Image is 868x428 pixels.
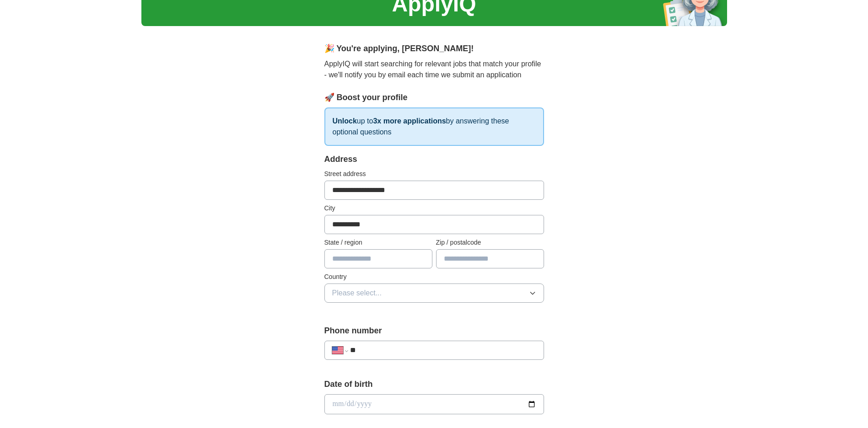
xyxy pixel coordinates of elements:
[324,272,544,282] label: Country
[324,43,544,55] div: 🎉 You're applying , [PERSON_NAME] !
[324,378,544,391] label: Date of birth
[333,117,357,125] strong: Unlock
[332,288,382,299] span: Please select...
[324,284,544,303] button: Please select...
[324,325,544,337] label: Phone number
[324,59,544,80] p: ApplyIQ will start searching for relevant jobs that match your profile - we'll notify you by emai...
[324,238,432,247] label: State / region
[436,238,544,247] label: Zip / postalcode
[373,117,446,125] strong: 3x more applications
[324,169,544,179] label: Street address
[324,91,544,104] div: 🚀 Boost your profile
[324,107,544,146] p: up to by answering these optional questions
[324,153,544,166] div: Address
[324,203,544,213] label: City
